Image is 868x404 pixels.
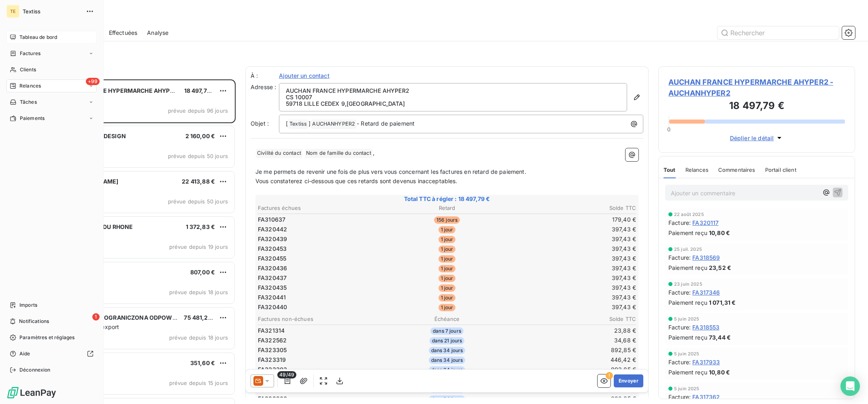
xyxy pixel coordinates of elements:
span: 1 372,83 € [186,223,215,230]
span: Factures [20,50,40,57]
td: 397,43 € [511,303,636,312]
img: Logo LeanPay [6,386,57,399]
span: Total TTC à régler : 18 497,79 € [257,195,637,203]
span: prévue depuis 50 jours [168,198,228,205]
span: 10,80 € [709,368,730,376]
span: Imports [19,301,37,309]
span: prévue depuis 18 jours [169,289,228,295]
span: FA320439 [258,235,287,243]
span: +99 [86,78,100,85]
span: AUCHANHYPER2 [311,120,356,129]
a: Tableau de bord [6,31,97,44]
td: FA323306 [257,394,383,403]
span: Paiement reçu [668,333,707,342]
span: Je me permets de revenir une fois de plus vers vous concernant les factures en retard de paiement. [255,168,526,175]
span: FA320442 [258,225,287,233]
span: prévue depuis 15 jours [169,380,228,386]
span: 5 juin 2025 [674,316,700,321]
th: Factures non-échues [257,315,383,323]
span: FA318569 [692,253,720,262]
span: FA320117 [692,218,719,227]
span: prévue depuis 18 jours [169,334,228,341]
span: prévue depuis 96 jours [168,107,228,114]
td: 892,85 € [511,394,636,403]
td: 397,43 € [511,283,636,292]
span: Tableau de bord [19,34,57,41]
span: Ajouter un contact [279,72,330,80]
td: FA323303 [257,365,383,374]
td: 397,43 € [511,225,636,234]
span: 18 497,79 € [184,87,216,94]
div: TE [6,5,19,18]
input: Rechercher [717,26,839,39]
span: 807,00 € [190,269,215,276]
span: Facture : [668,253,691,262]
span: Tâches [20,98,37,106]
span: Effectuées [109,29,138,37]
td: FA321314 [257,326,383,335]
a: Imports [6,299,97,312]
span: FA320441 [258,293,286,301]
div: Open Intercom Messenger [840,376,860,396]
td: FA322562 [257,336,383,345]
a: Paiements [6,112,97,125]
td: 397,43 € [511,254,636,263]
td: FA323305 [257,346,383,355]
td: 397,43 € [511,293,636,302]
td: 23,88 € [511,326,636,335]
span: 2 160,00 € [185,133,215,139]
span: FA317933 [692,358,720,366]
span: 10,80 € [709,229,730,237]
a: Paramètres et réglages [6,331,97,344]
span: 0 [667,126,670,133]
span: Facture : [668,393,691,401]
span: Paramètres et réglages [19,334,74,341]
span: Notifications [19,318,49,325]
span: dans 21 jours [430,337,465,344]
td: 446,42 € [511,355,636,364]
span: 25 juil. 2025 [674,247,702,252]
span: Relances [685,167,708,173]
th: Échéance [384,315,510,323]
span: dans 34 jours [429,366,466,374]
a: Aide [6,347,97,360]
span: AUCHAN FRANCE HYPERMARCHE AHYPER2 [57,87,181,94]
span: FA320435 [258,284,287,292]
span: Portail client [765,167,796,173]
span: 23,52 € [709,263,731,272]
span: 1 jour [438,236,456,243]
span: Tout [664,167,676,173]
span: Textiss [23,8,81,15]
span: 49/49 [277,371,296,378]
span: 1 jour [438,255,456,263]
span: , [373,149,374,156]
span: Facture : [668,358,691,366]
span: 351,60 € [190,359,215,366]
span: FA320436 [258,264,287,272]
a: Tâches [6,96,97,109]
span: dans 34 jours [429,347,466,354]
span: Objet : [251,120,269,127]
button: Déplier le détail [728,133,786,143]
span: Facture : [668,288,691,297]
p: 59718 LILLE CEDEX 9 , [GEOGRAPHIC_DATA] [286,100,620,107]
th: Factures échues [257,204,383,212]
div: grid [39,79,236,404]
span: Vous constaterez ci-dessous que ces retards sont devenus inacceptables. [255,177,457,184]
span: Paiement reçu [668,298,707,307]
span: 5 juin 2025 [674,386,700,391]
td: FA323319 [257,355,383,364]
p: CS 10007 [286,94,620,100]
span: 1 jour [438,246,456,253]
span: FA320437 [258,274,287,282]
span: 23 juin 2025 [674,282,702,286]
span: Paiements [20,115,45,122]
span: - Retard de paiement [357,120,415,127]
span: FA320453 [258,245,287,253]
span: 1 jour [438,304,456,311]
span: 22 413,88 € [182,178,215,185]
span: Aide [19,350,30,357]
h3: 18 497,79 € [668,98,845,115]
span: 1 jour [438,275,456,282]
button: Envoyer [614,374,643,387]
